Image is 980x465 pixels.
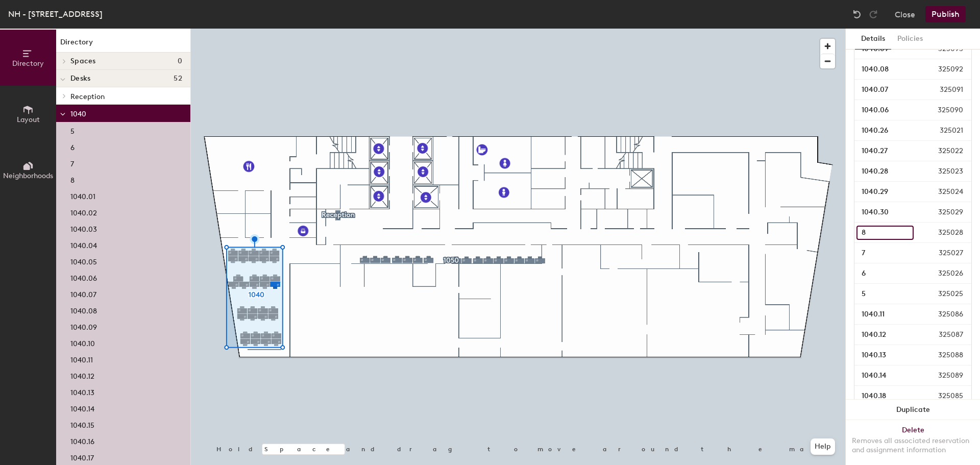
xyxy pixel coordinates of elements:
div: NH - [STREET_ADDRESS] [8,8,103,20]
span: 0 [178,57,182,65]
input: Unnamed desk [856,369,914,383]
span: Desks [70,75,90,83]
span: 325091 [915,84,969,95]
span: 325086 [914,309,969,320]
input: Unnamed desk [856,144,914,158]
span: 325029 [914,207,969,218]
span: 325085 [914,390,969,402]
p: 5 [70,124,75,136]
button: Duplicate [846,400,980,420]
span: Neighborhoods [3,172,53,180]
input: Unnamed desk [856,124,915,138]
span: 325027 [914,248,969,259]
span: 325023 [914,166,969,177]
span: Directory [12,59,44,68]
p: 1040.13 [70,385,94,397]
p: 1040.15 [70,418,94,430]
input: Unnamed desk [856,62,914,77]
p: 1040.14 [70,402,94,413]
p: 1040.03 [70,222,97,234]
p: 8 [70,173,75,185]
p: 1040.05 [70,255,97,266]
span: 325024 [914,186,969,198]
span: 325028 [914,227,969,238]
span: 325022 [914,145,969,157]
button: DeleteRemoves all associated reservation and assignment information [846,420,980,465]
input: Unnamed desk [856,103,913,117]
button: Policies [891,29,929,50]
h1: Directory [56,37,190,53]
span: 325025 [914,288,969,300]
p: 1040.12 [70,369,94,381]
p: 6 [70,140,75,152]
input: Unnamed desk [856,83,915,97]
img: Redo [868,9,878,19]
input: Unnamed desk [856,307,914,322]
input: Unnamed desk [856,287,914,301]
span: 52 [174,75,182,83]
input: Unnamed desk [856,185,914,199]
span: 325021 [915,125,969,136]
p: 1040.06 [70,271,97,283]
span: 325088 [914,350,969,361]
span: 325026 [914,268,969,279]
p: 1040.08 [70,304,97,315]
input: Unnamed desk [856,328,914,342]
span: 325087 [914,329,969,340]
span: Reception [70,92,105,101]
button: Details [855,29,891,50]
p: 1040.01 [70,189,95,201]
p: 1040.07 [70,287,96,299]
p: 1040.04 [70,238,97,250]
input: Unnamed desk [856,348,914,362]
p: 1040.09 [70,320,97,332]
p: 1040.11 [70,353,93,364]
p: 1040.17 [70,451,94,462]
button: Help [811,438,835,455]
p: 1040.02 [70,206,97,217]
p: 1040.16 [70,434,94,446]
input: Unnamed desk [856,266,914,281]
p: 1040.10 [70,336,95,348]
button: Close [895,6,915,22]
span: 1040 [70,110,86,118]
span: 325089 [914,370,969,381]
button: Publish [925,6,966,22]
div: Removes all associated reservation and assignment information [852,436,974,455]
input: Unnamed desk [856,226,914,240]
input: Unnamed desk [856,164,914,179]
input: Unnamed desk [856,389,914,403]
p: 7 [70,157,74,168]
span: Layout [17,115,40,124]
span: 325092 [914,64,969,75]
input: Unnamed desk [856,246,914,260]
img: Undo [852,9,862,19]
input: Unnamed desk [856,205,914,219]
span: 325090 [913,105,969,116]
span: Spaces [70,57,96,65]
